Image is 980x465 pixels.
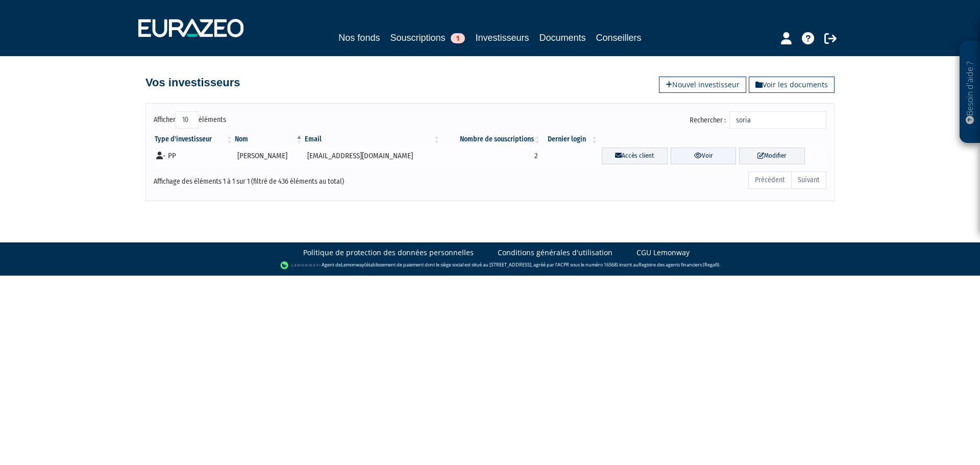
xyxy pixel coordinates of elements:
span: 1 [451,33,465,43]
th: Dernier login : activer pour trier la colonne par ordre croissant [542,134,599,144]
a: Voir les documents [749,77,835,93]
th: &nbsp; [599,134,826,144]
a: Registre des agents financiers (Regafi) [639,261,719,268]
label: Afficher éléments [154,111,226,129]
label: Rechercher : [690,111,826,129]
a: Politique de protection des données personnelles [303,248,474,258]
a: Conditions générales d'utilisation [498,248,612,258]
a: Investisseurs [475,31,529,46]
td: 2 [441,144,542,167]
a: Accès client [602,148,668,164]
a: Conseillers [596,31,642,45]
th: Type d'investisseur : activer pour trier la colonne par ordre croissant [154,134,234,144]
th: Email : activer pour trier la colonne par ordre croissant [304,134,441,144]
select: Afficheréléments [176,111,199,129]
a: Nos fonds [338,31,380,45]
h4: Vos investisseurs [145,77,240,89]
img: logo-lemonway.png [280,260,320,271]
a: CGU Lemonway [636,248,690,258]
a: Lemonway [341,261,364,268]
div: - Agent de (établissement de paiement dont le siège social est situé au [STREET_ADDRESS], agréé p... [10,260,970,271]
td: - PP [154,144,234,167]
th: Nombre de souscriptions : activer pour trier la colonne par ordre croissant [441,134,542,144]
a: Voir [671,148,737,164]
div: Affichage des éléments 1 à 1 sur 1 (filtré de 436 éléments au total) [154,170,425,187]
td: [PERSON_NAME] [234,144,303,167]
a: Souscriptions1 [390,31,465,45]
img: 1732889491-logotype_eurazeo_blanc_rvb.png [138,19,243,37]
a: Nouvel investisseur [659,77,746,93]
p: Besoin d'aide ? [964,46,976,138]
input: Rechercher : [729,111,826,129]
a: Modifier [739,148,805,164]
td: [EMAIL_ADDRESS][DOMAIN_NAME] [304,144,441,167]
th: Nom : activer pour trier la colonne par ordre d&eacute;croissant [234,134,303,144]
a: Documents [540,31,586,45]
